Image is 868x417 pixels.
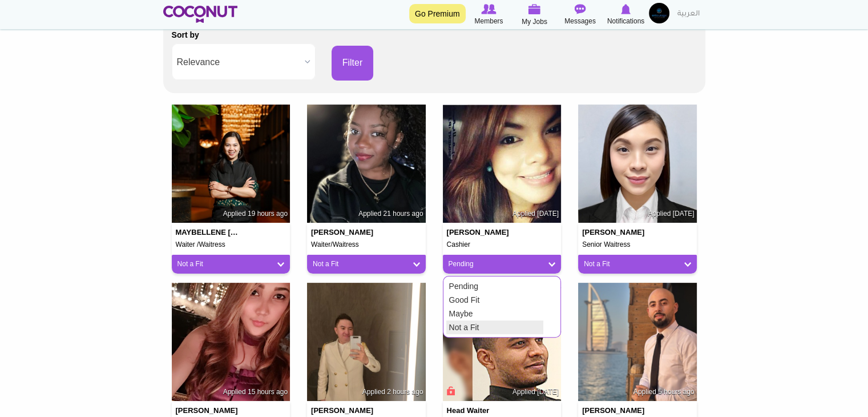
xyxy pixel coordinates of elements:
h5: Cashier [447,241,558,248]
a: Not a Fit [313,259,420,269]
span: Relevance [177,44,300,81]
a: My Jobs My Jobs [512,3,558,27]
a: Good Fit [446,293,543,307]
img: Sudhanshu Ranjan's picture [443,283,562,402]
h4: Head Waiter [447,407,513,415]
h5: Waiter/Waitress [311,241,422,248]
h4: [PERSON_NAME] [311,407,377,415]
img: Kristina Bruan's picture [172,283,290,402]
img: Baloul Abderrahim's picture [578,283,697,402]
img: My Jobs [528,4,541,14]
a: Not a Fit [584,259,691,269]
span: Notifications [607,15,644,27]
h5: Waiter /Waitress [176,241,286,248]
img: Browse Members [481,4,496,14]
img: Messages [575,4,586,14]
img: Marlyn Castro's picture [443,105,562,223]
span: Connect to Unlock the Profile [445,385,455,396]
img: Aileen Ibarlin's picture [578,105,697,223]
h5: Senior Waitress [582,241,693,248]
img: Perpetua Tafirenyika's picture [307,105,426,223]
h4: [PERSON_NAME] [447,228,513,236]
span: Members [474,15,503,27]
h4: [PERSON_NAME] [582,228,648,236]
a: Browse Members Members [466,3,512,27]
h4: [PERSON_NAME] [582,407,648,415]
a: Pending [446,279,543,293]
span: Messages [564,15,596,27]
img: Notifications [621,4,631,14]
button: Filter [332,46,374,81]
a: Go Premium [409,4,466,23]
a: العربية [672,3,705,26]
h4: [PERSON_NAME] [311,228,377,236]
h4: [PERSON_NAME] [176,407,242,415]
img: Harold Lomerio's picture [307,283,426,402]
label: Sort by [172,29,199,41]
a: Not a Fit [446,320,543,334]
img: MAYBELLENE maybellenebulaklak@outlook.com's picture [172,105,290,223]
a: Not a Fit [177,259,285,269]
h4: MAYBELLENE [EMAIL_ADDRESS][DOMAIN_NAME] [176,228,242,236]
img: Home [163,6,238,23]
a: Messages Messages [558,3,603,27]
span: My Jobs [522,16,547,27]
a: Notifications Notifications [603,3,649,27]
a: Pending [449,259,556,269]
a: Maybe [446,307,543,320]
